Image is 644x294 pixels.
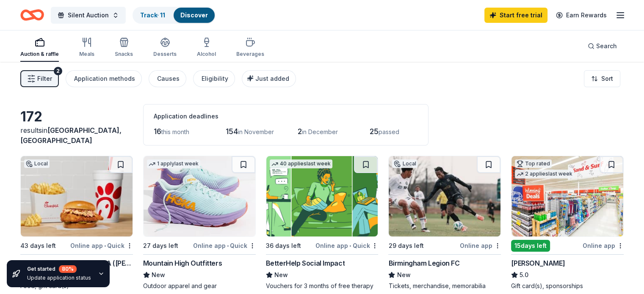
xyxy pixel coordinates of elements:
div: 1 apply last week [147,159,200,168]
div: Online app Quick [70,240,133,251]
div: Tickets, merchandise, memorabilia [388,282,501,290]
div: Application methods [74,74,135,84]
div: 2 [54,67,62,75]
div: 40 applies last week [270,159,332,168]
a: Track· 11 [140,11,165,19]
span: 154 [226,127,238,136]
button: Alcohol [197,34,216,62]
div: Outdoor apparel and gear [143,282,256,290]
a: Home [20,5,44,25]
span: 2 [298,127,302,136]
span: • [104,242,106,249]
button: Filter2 [20,70,59,87]
div: 29 days left [388,241,423,251]
img: Image for Birmingham Legion FC [389,156,500,236]
div: 80 % [59,265,77,273]
span: New [274,270,288,280]
div: results [20,125,133,146]
div: 36 days left [266,241,301,251]
div: 2 applies last week [515,170,574,179]
div: 43 days left [20,241,56,251]
button: Snacks [115,34,133,62]
button: Auction & raffle [20,34,59,62]
button: Meals [79,34,94,62]
div: Snacks [115,51,133,58]
button: Search [581,38,624,55]
a: Image for Birmingham Legion FCLocal29 days leftOnline appBirmingham Legion FCNewTickets, merchand... [388,156,501,290]
button: Just added [242,70,296,87]
img: Image for Chick-fil-A (Hoover) [21,156,133,236]
img: Image for Mountain High Outfitters [144,156,255,236]
div: Causes [157,74,180,84]
div: Get started [27,265,91,273]
a: Discover [180,11,208,19]
a: Image for Mountain High Outfitters1 applylast week27 days leftOnline app•QuickMountain High Outfi... [143,156,256,290]
button: Eligibility [193,70,235,87]
div: 15 days left [511,240,550,252]
span: Filter [37,74,52,84]
div: Gift card(s), sponsorships [511,282,624,290]
button: Silent Auction [51,7,126,24]
div: Beverages [236,51,264,58]
span: in December [302,128,338,135]
a: Image for Winn-DixieTop rated2 applieslast week15days leftOnline app[PERSON_NAME]5.0Gift card(s),... [511,156,624,290]
span: this month [161,128,189,135]
span: • [227,242,229,249]
div: Vouchers for 3 months of free therapy [266,282,379,290]
span: • [349,242,351,249]
button: Sort [584,70,620,87]
span: 25 [370,127,379,136]
div: Top rated [515,159,552,168]
div: Auction & raffle [20,51,59,58]
div: Mountain High Outfitters [143,258,222,268]
span: Search [596,41,617,51]
div: Update application status [27,275,91,281]
div: Local [24,159,50,168]
div: Eligibility [202,74,228,84]
span: New [397,270,410,280]
div: Birmingham Legion FC [388,258,459,268]
span: 16 [154,127,161,136]
button: Desserts [153,34,177,62]
button: Beverages [236,34,264,62]
div: 27 days left [143,241,178,251]
button: Application methods [66,70,142,87]
img: Image for BetterHelp Social Impact [266,156,378,236]
div: Online app Quick [315,240,378,251]
a: Start free trial [484,8,547,23]
a: Image for Chick-fil-A (Hoover)Local43 days leftOnline app•Quick[DEMOGRAPHIC_DATA]-fil-A ([PERSON_... [20,156,133,290]
button: Track· 11Discover [133,7,216,24]
span: in November [238,128,274,135]
div: Online app [583,240,624,251]
div: Online app [460,240,501,251]
div: [PERSON_NAME] [511,258,565,268]
span: in [20,126,122,145]
div: BetterHelp Social Impact [266,258,345,268]
span: passed [379,128,399,135]
div: Desserts [153,51,177,58]
div: Meals [79,51,94,58]
a: Earn Rewards [551,8,612,23]
div: Application deadlines [154,111,418,121]
a: Image for BetterHelp Social Impact40 applieslast week36 days leftOnline app•QuickBetterHelp Socia... [266,156,379,290]
button: Causes [149,70,186,87]
span: Sort [601,74,613,84]
span: 5.0 [520,270,528,280]
div: Local [392,159,417,168]
div: 172 [20,108,133,125]
span: Silent Auction [68,10,109,20]
div: Alcohol [197,51,216,58]
div: Online app Quick [193,240,256,251]
img: Image for Winn-Dixie [511,156,623,236]
span: Just added [255,75,289,82]
span: [GEOGRAPHIC_DATA], [GEOGRAPHIC_DATA] [20,126,122,145]
span: New [152,270,165,280]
